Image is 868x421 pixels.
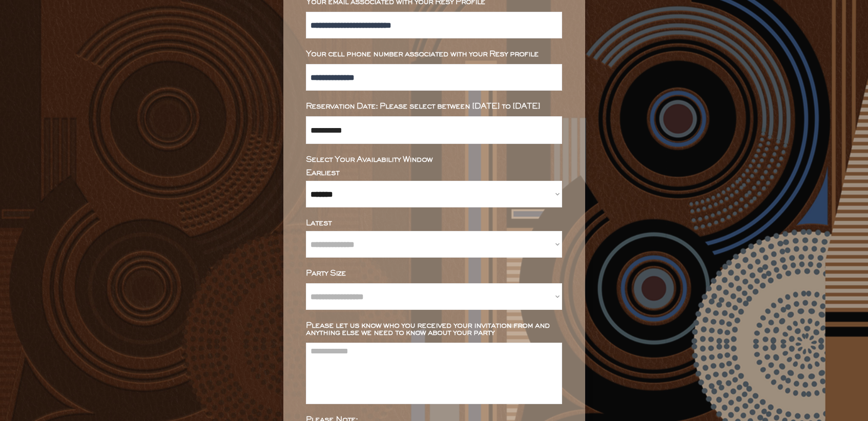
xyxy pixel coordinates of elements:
[306,322,562,336] div: Please let us know who you received your invitation from and anything else we need to know about ...
[306,170,562,177] div: Earliest
[306,103,562,110] div: Reservation Date: Please select between [DATE] to [DATE]
[306,270,562,277] div: Party Size
[306,51,562,58] div: Your cell phone number associated with your Resy profile
[306,220,562,227] div: Latest
[306,156,562,163] div: Select Your Availability Window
